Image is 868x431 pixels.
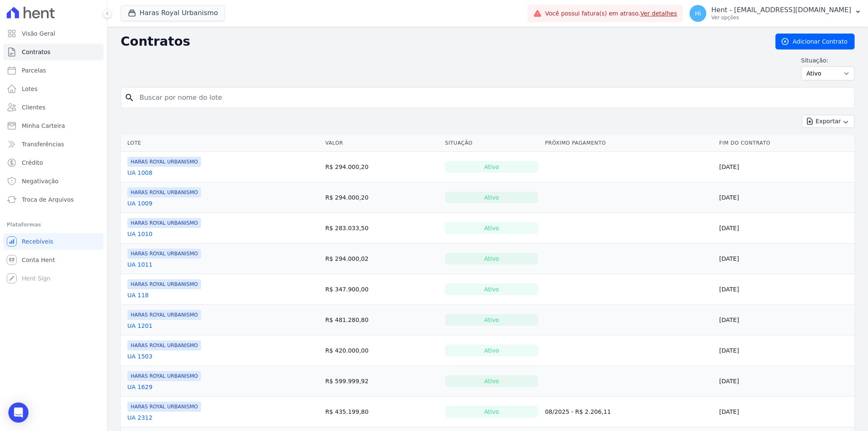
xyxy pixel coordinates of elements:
span: Negativação [22,177,59,185]
button: Exportar [802,115,855,128]
a: UA 118 [127,291,149,299]
a: UA 1010 [127,230,152,238]
span: HARAS ROYAL URBANISMO [127,402,201,412]
td: [DATE] [716,152,855,182]
td: R$ 599.999,92 [322,366,442,397]
a: UA 1201 [127,322,152,330]
td: R$ 294.000,20 [322,182,442,213]
a: UA 1011 [127,260,152,269]
td: [DATE] [716,397,855,427]
td: R$ 294.000,02 [322,244,442,274]
div: Ativo [445,253,538,265]
span: Transferências [22,140,64,148]
span: Conta Hent [22,256,55,264]
span: HARAS ROYAL URBANISMO [127,157,201,167]
span: Contratos [22,48,50,56]
td: R$ 347.900,00 [322,274,442,305]
a: Conta Hent [3,252,103,268]
th: Valor [322,135,442,152]
a: UA 1629 [127,383,152,391]
td: [DATE] [716,335,855,366]
h2: Contratos [121,34,762,49]
span: HARAS ROYAL URBANISMO [127,371,201,381]
th: Situação [442,135,542,152]
a: UA 1008 [127,169,152,177]
a: Crédito [3,154,103,171]
a: Ver detalhes [640,10,677,17]
a: Recebíveis [3,233,103,250]
div: Ativo [445,222,538,234]
span: Recebíveis [22,237,53,246]
td: R$ 435.199,80 [322,397,442,427]
span: Visão Geral [22,29,55,38]
span: Parcelas [22,66,46,75]
label: Situação: [801,56,855,65]
a: UA 1503 [127,352,152,361]
td: R$ 283.033,50 [322,213,442,244]
td: [DATE] [716,244,855,274]
td: R$ 481.280,80 [322,305,442,335]
div: Ativo [445,375,538,387]
span: Você possui fatura(s) em atraso. [545,9,677,18]
button: Haras Royal Urbanismo [121,5,225,21]
td: R$ 420.000,00 [322,335,442,366]
a: Negativação [3,173,103,190]
a: Clientes [3,99,103,116]
td: [DATE] [716,305,855,335]
input: Buscar por nome do lote [134,89,851,106]
a: Minha Carteira [3,117,103,134]
span: Lotes [22,85,38,93]
a: Parcelas [3,62,103,79]
p: Ver opções [711,14,851,21]
span: Hi [695,10,701,16]
i: search [124,93,134,103]
th: Próximo Pagamento [542,135,716,152]
span: Minha Carteira [22,122,65,130]
a: 08/2025 - R$ 2.206,11 [545,408,611,415]
td: [DATE] [716,213,855,244]
th: Fim do Contrato [716,135,855,152]
a: Visão Geral [3,25,103,42]
span: HARAS ROYAL URBANISMO [127,218,201,228]
a: Contratos [3,44,103,60]
span: HARAS ROYAL URBANISMO [127,279,201,289]
div: Ativo [445,161,538,173]
td: [DATE] [716,366,855,397]
div: Ativo [445,283,538,295]
th: Lote [121,135,322,152]
a: Transferências [3,136,103,153]
div: Plataformas [7,220,100,230]
div: Ativo [445,192,538,203]
button: Hi Hent - [EMAIL_ADDRESS][DOMAIN_NAME] Ver opções [683,2,868,25]
span: HARAS ROYAL URBANISMO [127,249,201,259]
span: Troca de Arquivos [22,195,74,204]
a: Troca de Arquivos [3,191,103,208]
div: Open Intercom Messenger [8,402,28,423]
span: HARAS ROYAL URBANISMO [127,340,201,351]
div: Ativo [445,406,538,418]
div: Ativo [445,314,538,326]
a: UA 1009 [127,199,152,208]
div: Ativo [445,345,538,356]
a: Lotes [3,80,103,97]
span: Clientes [22,103,45,112]
p: Hent - [EMAIL_ADDRESS][DOMAIN_NAME] [711,6,851,14]
td: R$ 294.000,20 [322,152,442,182]
span: HARAS ROYAL URBANISMO [127,310,201,320]
span: Crédito [22,158,43,167]
td: [DATE] [716,182,855,213]
td: [DATE] [716,274,855,305]
a: UA 2312 [127,413,152,422]
span: HARAS ROYAL URBANISMO [127,187,201,197]
a: Adicionar Contrato [775,34,855,49]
